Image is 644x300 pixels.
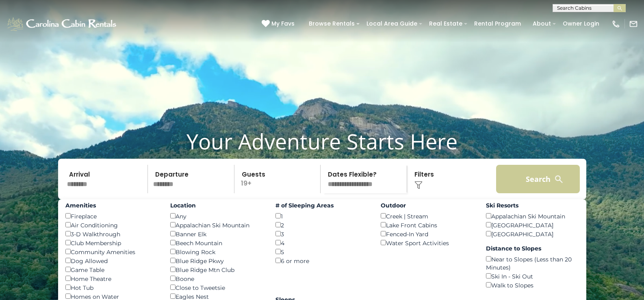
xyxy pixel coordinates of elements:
[65,238,158,247] div: Club Membership
[470,17,525,30] a: Rental Program
[486,229,579,238] div: [GEOGRAPHIC_DATA]
[275,256,369,265] div: 6 or more
[170,201,263,209] label: Location
[170,265,263,274] div: Blue Ridge Mtn Club
[65,220,158,229] div: Air Conditioning
[275,220,369,229] div: 2
[611,19,620,28] img: phone-regular-white.png
[170,229,263,238] div: Banner Elk
[275,212,369,220] div: 1
[486,281,579,289] div: Walk to Slopes
[170,220,263,229] div: Appalachian Ski Mountain
[486,272,579,281] div: Ski In - Ski Out
[381,238,474,247] div: Water Sport Activities
[275,229,369,238] div: 3
[65,212,158,220] div: Fireplace
[65,247,158,256] div: Community Amenities
[496,165,580,193] button: Search
[381,220,474,229] div: Lake Front Cabins
[237,165,321,193] p: 19+
[170,256,263,265] div: Blue Ridge Pkwy
[6,129,638,154] h1: Your Adventure Starts Here
[170,247,263,256] div: Blowing Rock
[629,19,638,28] img: mail-regular-white.png
[170,212,263,220] div: Any
[262,19,297,28] a: My Favs
[381,229,474,238] div: Fenced-In Yard
[486,255,579,272] div: Near to Slopes (Less than 20 Minutes)
[65,274,158,283] div: Home Theatre
[275,238,369,247] div: 4
[554,174,564,184] img: search-regular-white.png
[170,238,263,247] div: Beech Mountain
[486,244,579,253] label: Distance to Slopes
[559,17,603,30] a: Owner Login
[275,247,369,256] div: 5
[381,212,474,220] div: Creek | Stream
[65,265,158,274] div: Game Table
[271,19,295,28] span: My Favs
[486,220,579,229] div: [GEOGRAPHIC_DATA]
[65,229,158,238] div: 3-D Walkthrough
[414,181,423,189] img: filter--v1.png
[65,283,158,292] div: Hot Tub
[362,17,421,30] a: Local Area Guide
[170,274,263,283] div: Boone
[486,212,579,220] div: Appalachian Ski Mountain
[486,201,579,209] label: Ski Resorts
[65,201,158,209] label: Amenities
[529,17,555,30] a: About
[170,283,263,292] div: Close to Tweetsie
[381,201,474,209] label: Outdoor
[6,16,119,32] img: White-1-1-2.png
[425,17,466,30] a: Real Estate
[65,256,158,265] div: Dog Allowed
[305,17,359,30] a: Browse Rentals
[275,201,369,209] label: # of Sleeping Areas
